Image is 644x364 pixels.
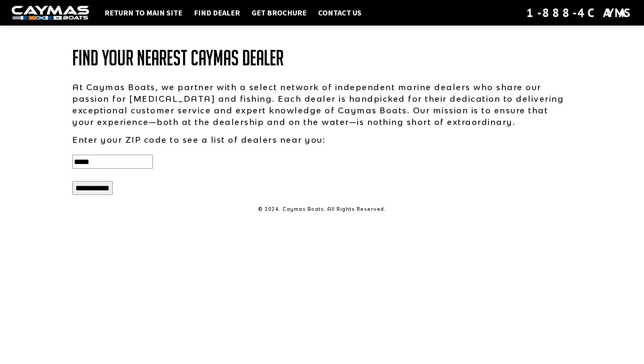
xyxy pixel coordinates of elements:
[72,81,572,128] p: At Caymas Boats, we partner with a select network of independent marine dealers who share our pas...
[72,46,572,70] h1: Find Your Nearest Caymas Dealer
[314,8,365,18] a: Contact Us
[248,8,310,18] a: Get Brochure
[72,134,572,145] p: Enter your ZIP code to see a list of dealers near you:
[526,4,632,21] div: 1-888-4CAYMAS
[12,6,89,20] img: white-logo-c9c8dbefe5ff5ceceb0f0178aa75bf4bb51f6bca0971e226c86eb53dfe498488.png
[72,206,572,213] p: © 2024. Caymas Boats. All Rights Reserved.
[190,8,244,18] a: Find Dealer
[101,8,186,18] a: Return to main site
